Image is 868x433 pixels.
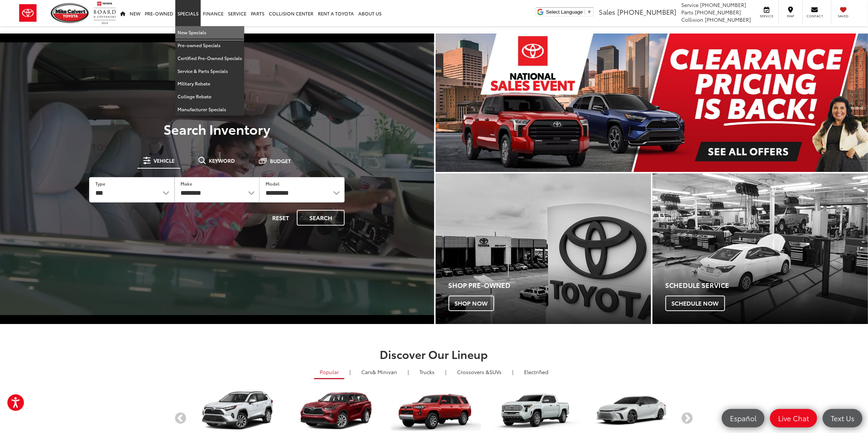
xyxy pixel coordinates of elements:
[835,14,851,18] span: Saved
[209,158,235,163] span: Keyword
[726,413,760,423] span: Español
[681,8,693,16] span: Parts
[599,7,615,17] span: Sales
[585,9,585,15] span: ​
[770,409,817,427] a: Live Chat
[546,9,583,15] span: Select Language
[51,3,90,23] img: Mike Calvert Toyota
[414,366,440,378] a: Trucks
[387,391,481,431] img: Toyota 4Runner
[288,391,382,431] img: Toyota Highlander
[457,368,489,376] span: Crossovers &
[587,9,592,15] span: ▼
[175,77,244,90] a: Military Rebate
[297,210,345,226] button: Search
[436,173,651,324] a: Shop Pre-Owned Shop Now
[783,14,799,18] span: Map
[175,52,244,65] a: Certified Pre-Owned Specials
[519,366,554,378] a: Electrified
[695,8,741,16] span: [PHONE_NUMBER]
[348,368,352,376] li: |
[665,296,725,311] span: Schedule Now
[175,348,694,360] h2: Discover Our Lineup
[806,14,823,18] span: Contact
[95,180,105,187] label: Type
[372,368,397,376] span: & Minivan
[451,366,507,378] a: SUVs
[617,7,676,17] span: [PHONE_NUMBER]
[356,366,403,378] a: Cars
[546,9,592,15] a: Select Language​
[510,368,515,376] li: |
[436,173,651,324] div: Toyota
[653,173,868,324] div: Toyota
[190,391,284,431] img: Toyota RAV4
[681,412,694,425] button: Next
[449,282,651,289] h4: Shop Pre-Owned
[722,409,765,427] a: Español
[486,391,580,431] img: Toyota Tacoma
[406,368,411,376] li: |
[827,413,858,423] span: Text Us
[175,412,187,425] button: Previous
[584,391,678,431] img: Toyota Camry
[175,26,244,39] a: New Specials
[31,122,403,136] h3: Search Inventory
[681,1,699,8] span: Service
[314,366,344,379] a: Popular
[758,14,775,18] span: Service
[266,210,295,226] button: Reset
[154,158,175,163] span: Vehicle
[705,16,751,23] span: [PHONE_NUMBER]
[443,368,448,376] li: |
[175,65,244,78] a: Service & Parts Specials
[181,180,193,187] label: Make
[175,39,244,52] a: Pre-owned Specials
[774,413,813,423] span: Live Chat
[270,158,291,163] span: Budget
[266,180,280,187] label: Model
[823,409,862,427] a: Text Us
[175,103,244,116] a: Manufacturer Specials
[665,282,868,289] h4: Schedule Service
[449,296,494,311] span: Shop Now
[653,173,868,324] a: Schedule Service Schedule Now
[700,1,746,8] span: [PHONE_NUMBER]
[681,16,703,23] span: Collision
[175,90,244,103] a: College Rebate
